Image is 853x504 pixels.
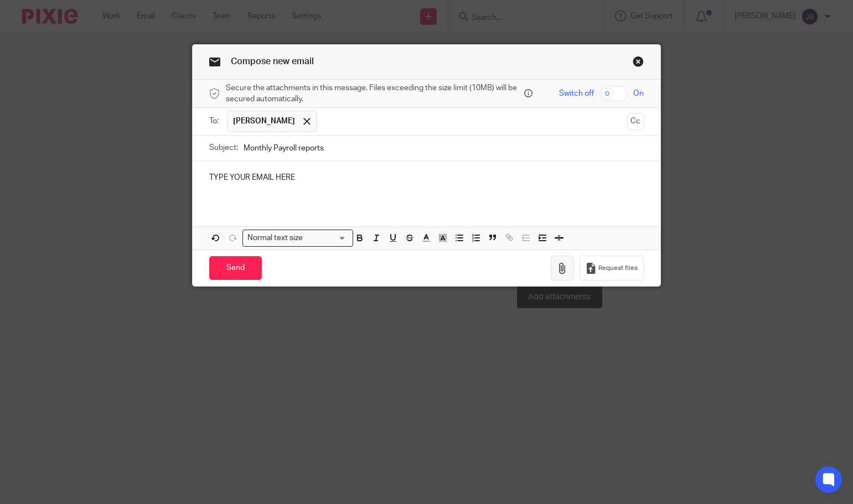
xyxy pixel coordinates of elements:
[233,116,295,127] span: [PERSON_NAME]
[580,256,644,280] button: Request files
[242,230,353,247] div: Search for option
[633,88,644,99] span: On
[245,232,306,244] span: Normal text size
[231,57,314,66] span: Compose new email
[598,264,638,273] span: Request files
[559,88,594,99] span: Switch off
[209,116,221,127] label: To:
[226,82,521,105] span: Secure the attachments in this message. Files exceeding the size limit (10MB) will be secured aut...
[307,232,347,244] input: Search for option
[627,113,644,130] button: Cc
[633,56,644,71] a: Close this dialog window
[209,256,262,280] input: Send
[209,172,644,183] p: TYPE YOUR EMAIL HERE
[209,142,238,153] label: Subject:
